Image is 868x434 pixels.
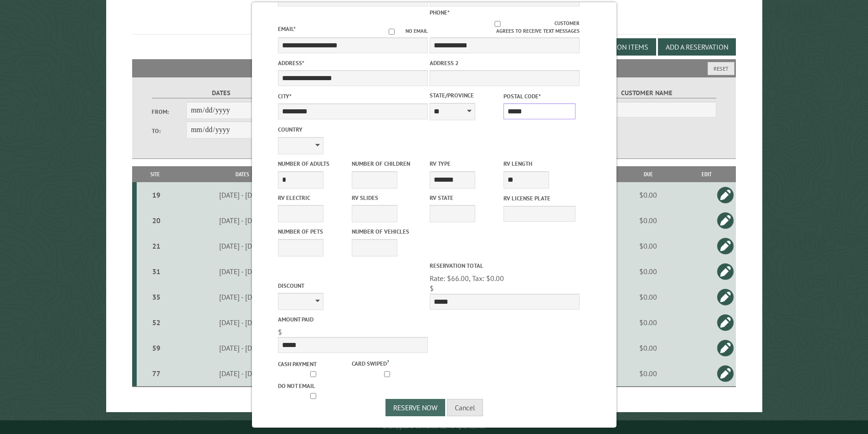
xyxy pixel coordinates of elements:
th: Dates [174,166,311,182]
td: $0.00 [619,335,677,361]
button: Edit Add-on Items [578,38,656,56]
label: Postal Code [503,92,575,101]
label: Number of Adults [278,159,350,168]
label: Dates [152,88,291,98]
span: Rate: $66.00, Tax: $0.00 [430,274,504,283]
div: [DATE] - [DATE] [175,292,310,301]
div: [DATE] - [DATE] [175,343,310,352]
label: To: [152,127,186,135]
button: Reset [708,62,734,75]
label: Number of Children [352,159,424,168]
label: RV State [430,194,502,202]
input: Customer agrees to receive text messages [440,21,555,27]
label: Discount [278,281,428,290]
td: $0.00 [619,182,677,208]
div: [DATE] - [DATE] [175,318,310,327]
label: RV Length [503,159,575,168]
th: Edit [677,166,736,182]
td: $0.00 [619,208,677,233]
div: 59 [140,343,172,352]
span: $ [278,327,282,337]
label: RV Type [430,159,502,168]
div: [DATE] - [DATE] [175,216,310,225]
th: Due [619,166,677,182]
label: Country [278,125,428,134]
h2: Filters [132,59,736,77]
label: Cash payment [278,360,350,368]
label: Reservation Total [430,261,580,270]
label: Number of Vehicles [352,227,424,236]
div: 35 [140,292,172,301]
td: $0.00 [619,259,677,284]
button: Cancel [447,399,483,416]
label: Customer Name [577,88,716,98]
label: Card swiped [352,358,424,368]
label: Do not email [278,382,350,390]
td: $0.00 [619,284,677,310]
td: $0.00 [619,310,677,335]
label: Phone [430,9,450,16]
label: City [278,92,428,101]
div: [DATE] - [DATE] [175,369,310,378]
label: RV Electric [278,194,350,202]
div: 21 [140,241,172,250]
label: RV License Plate [503,194,575,203]
td: $0.00 [619,233,677,259]
label: Address [278,59,428,67]
label: Address 2 [430,59,580,67]
label: No email [378,27,428,35]
span: $ [430,284,434,293]
small: © Campground Commander LLC. All rights reserved. [383,424,486,430]
td: $0.00 [619,361,677,387]
div: [DATE] - [DATE] [175,241,310,250]
button: Add a Reservation [658,38,736,56]
div: 77 [140,369,172,378]
div: [DATE] - [DATE] [175,190,310,199]
input: No email [378,29,406,35]
div: [DATE] - [DATE] [175,267,310,276]
label: Customer agrees to receive text messages [430,20,580,35]
label: RV Slides [352,194,424,202]
button: Reserve Now [385,399,445,416]
div: 19 [140,190,172,199]
label: Email [278,25,296,33]
div: 20 [140,216,172,225]
h1: Reservations [132,10,736,35]
div: 52 [140,318,172,327]
label: State/Province [430,91,502,100]
label: From: [152,107,186,116]
label: Number of Pets [278,227,350,236]
a: ? [387,358,389,365]
label: Amount paid [278,315,428,324]
div: 31 [140,267,172,276]
th: Site [137,166,174,182]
